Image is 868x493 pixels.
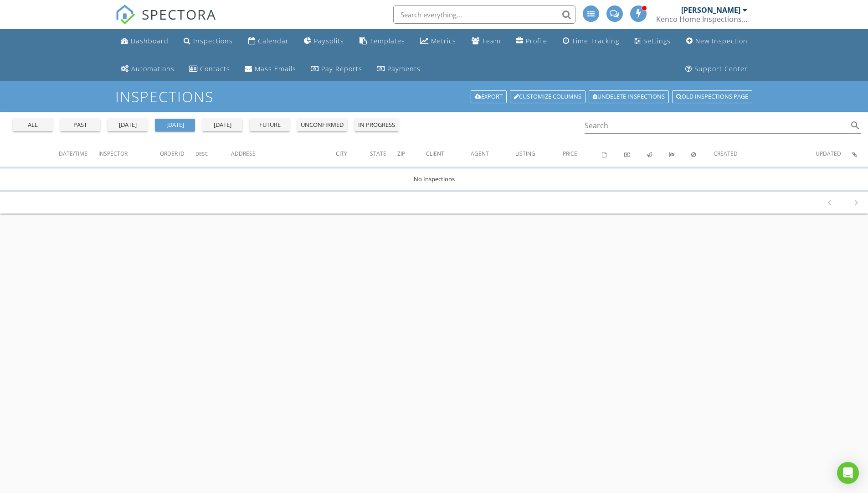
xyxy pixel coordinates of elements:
th: Zip: Not sorted. [397,142,426,167]
th: State: Not sorted. [370,142,397,167]
div: Calendar [258,37,289,45]
button: unconfirmed [297,119,347,131]
div: Open Intercom Messenger [837,462,859,484]
div: Templates [370,37,405,45]
div: New Inspection [695,37,748,45]
th: Canceled: Not sorted. [691,142,714,167]
a: Customize Columns [510,90,586,103]
th: Address: Not sorted. [231,142,336,167]
div: Settings [643,37,671,45]
a: Metrics [416,33,460,50]
div: [PERSON_NAME] [681,5,740,15]
a: Paysplits [300,33,348,50]
div: [DATE] [159,121,191,130]
a: Templates [356,33,409,50]
a: Pay Reports [307,61,366,78]
th: Agreements signed: Not sorted. [602,142,624,167]
th: Inspection Details: Not sorted. [852,142,868,167]
div: Kenco Home Inspections Inc. [656,15,747,24]
div: future [253,121,286,130]
a: Team [468,33,504,50]
button: future [250,119,290,131]
button: [DATE] [155,119,195,131]
a: Calendar [245,33,293,50]
div: Inspections [193,37,233,45]
a: Mass Emails [241,61,300,78]
div: [DATE] [111,121,144,130]
span: SPECTORA [142,5,216,24]
input: Search [585,118,848,133]
div: Dashboard [131,37,169,45]
a: Dashboard [117,33,172,50]
button: in progress [354,119,399,131]
span: Listing [515,150,535,157]
button: [DATE] [108,119,148,131]
div: Mass Emails [255,64,296,73]
input: Search everything... [393,5,575,24]
span: Desc [195,150,208,157]
div: in progress [358,121,395,130]
h1: Inspections [115,89,753,105]
a: Old inspections page [672,90,752,103]
th: Inspector: Not sorted. [98,142,160,167]
a: Time Tracking [559,33,623,50]
button: all [13,119,53,131]
th: Date/Time: Not sorted. [59,142,98,167]
a: Export [471,90,507,103]
th: Order ID: Not sorted. [160,142,195,167]
th: Submitted: Not sorted. [669,142,691,167]
div: Support Center [694,64,748,73]
span: Zip [397,150,405,157]
img: The Best Home Inspection Software - Spectora [115,5,135,25]
span: Date/Time [59,150,87,157]
a: Automations (Basic) [117,61,178,78]
div: Payments [387,64,421,73]
button: [DATE] [202,119,242,131]
div: Pay Reports [321,64,362,73]
th: Created: Not sorted. [714,142,816,167]
div: [DATE] [206,121,239,130]
span: Agent [471,150,489,157]
a: Company Profile [512,33,551,50]
th: Listing: Not sorted. [515,142,563,167]
div: Paysplits [314,37,344,45]
button: past [60,119,100,131]
span: Price [563,150,577,157]
th: Desc: Not sorted. [195,142,231,167]
span: Inspector [98,150,128,157]
span: State [370,150,386,157]
th: City: Not sorted. [336,142,370,167]
span: Created [714,150,738,157]
a: New Inspection [683,33,751,50]
div: Time Tracking [572,37,619,45]
a: Inspections [180,33,236,50]
th: Paid: Not sorted. [624,142,647,167]
th: Published: Not sorted. [647,142,669,167]
div: past [64,121,97,130]
div: Contacts [200,64,230,73]
span: Client [426,150,444,157]
span: Updated [816,150,841,157]
a: Undelete inspections [589,90,669,103]
div: unconfirmed [301,121,344,130]
div: Metrics [431,37,456,45]
a: Payments [373,61,424,78]
a: SPECTORA [115,12,216,31]
a: Contacts [185,61,234,78]
span: Order ID [160,150,185,157]
i: search [850,120,861,131]
th: Client: Not sorted. [426,142,471,167]
th: Updated: Not sorted. [816,142,852,167]
div: Team [482,37,501,45]
div: Automations [131,64,175,73]
div: all [16,121,49,130]
a: Settings [631,33,674,50]
a: Support Center [682,61,751,78]
th: Price: Not sorted. [563,142,602,167]
th: Agent: Not sorted. [471,142,515,167]
div: Profile [526,37,547,45]
span: Address [231,150,256,157]
span: City [336,150,347,157]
